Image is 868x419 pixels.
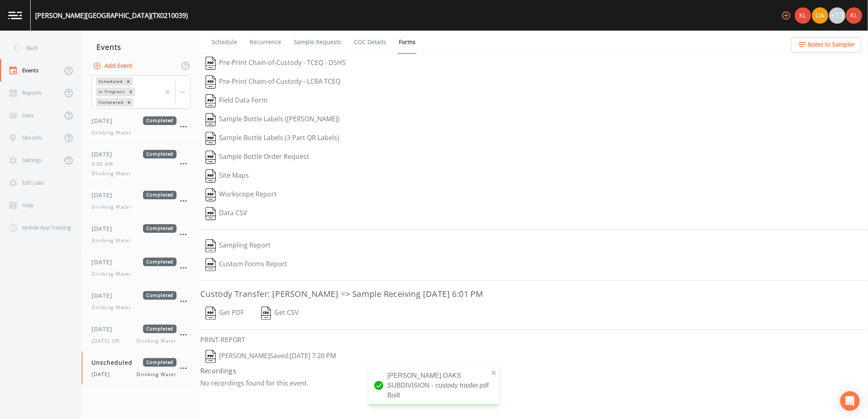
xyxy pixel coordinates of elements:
span: [DATE] [92,116,118,125]
img: svg%3e [261,307,271,320]
img: svg%3e [206,169,216,183]
div: Remove In Progress [126,87,135,96]
button: Sample Bottle Labels ([PERSON_NAME]) [200,110,345,129]
div: Completed [96,98,125,107]
button: Data CSV [200,204,253,223]
a: [DATE]CompletedDrinking Water [82,251,200,285]
p: No recordings found for this event. [200,379,868,387]
a: [DATE]Completed[DATE] SRIDrinking Water [82,318,200,352]
img: svg%3e [206,76,216,89]
span: Drinking Water [137,337,177,345]
button: close [491,368,497,377]
button: Field Data Form [200,91,273,110]
span: [DATE] [92,258,118,266]
img: svg%3e [206,94,216,107]
button: [PERSON_NAME]Saved:[DATE] 7:20 PM [200,347,341,366]
div: Events [82,37,200,57]
button: Notes to Sampler [791,37,861,52]
span: Completed [143,358,177,367]
button: Add Event [92,58,136,74]
span: 9:00 AM [92,160,118,168]
span: Notes to Sampler [808,40,855,50]
span: Completed [143,191,177,199]
a: [DATE]CompletedDrinking Water [82,110,200,143]
div: [PERSON_NAME] OAKS SUBDIVISION - custody trasfer.pdf Built [369,365,499,406]
button: Pre-Print Chain-of-Custody - TCEQ - DSHS [200,54,351,73]
img: svg%3e [206,188,216,201]
span: Completed [143,116,177,125]
div: David Weber [812,7,829,24]
span: Drinking Water [92,129,131,136]
img: svg%3e [206,258,216,271]
img: svg%3e [206,207,216,220]
a: UnscheduledCompleted[DATE]Drinking Water [82,352,200,385]
span: Completed [143,291,177,300]
div: In Progress [96,87,126,96]
img: svg%3e [206,307,216,320]
h4: Recordings [200,366,868,376]
a: [DATE]CompletedDrinking Water [82,184,200,218]
span: [DATE] [92,325,118,333]
button: Pre-Print Chain-of-Custody - LCRA TCEQ [200,73,346,91]
span: [DATE] [92,150,118,158]
div: Remove Scheduled [124,77,133,86]
img: logo [8,11,22,19]
a: [DATE]Completed9:00 AMDrinking Water [82,143,200,184]
a: [DATE]CompletedDrinking Water [82,285,200,318]
a: [DATE]CompletedDrinking Water [82,218,200,251]
span: [DATE] [92,224,118,233]
a: COC Details [353,31,387,53]
div: Scheduled [96,77,124,86]
span: Drinking Water [137,371,177,378]
button: Site Maps [200,167,254,185]
h6: PRINT-REPORT [200,336,868,344]
span: Completed [143,258,177,266]
span: [DATE] [92,191,118,199]
button: Custom Forms Report [200,255,293,274]
button: Sample Bottle Labels (3 Part QR Labels) [200,129,345,148]
button: Sample Bottle Order Request [200,148,314,167]
img: svg%3e [206,57,216,70]
div: Open Intercom Messenger [840,391,860,411]
span: Unscheduled [92,358,138,367]
a: Sample Requests [293,31,342,53]
img: a84961a0472e9debc750dd08a004988d [812,7,828,24]
span: Drinking Water [92,170,131,177]
img: svg%3e [206,132,216,145]
span: Completed [143,224,177,233]
h3: Custody Transfer: [PERSON_NAME] => Sample Receiving [DATE] 6:01 PM [200,288,868,301]
button: Get PDF [200,304,249,323]
div: Kler Teran [794,7,812,24]
a: Forms [398,31,417,54]
a: Schedule [210,31,238,53]
button: Get CSV [255,304,304,323]
span: Completed [143,325,177,333]
span: Completed [143,150,177,158]
span: Drinking Water [92,270,131,278]
span: Drinking Water [92,237,131,244]
img: svg%3e [206,350,216,363]
div: [PERSON_NAME][GEOGRAPHIC_DATA] (TX0210039) [35,11,188,20]
div: +13 [829,7,846,24]
span: [DATE] [92,371,115,378]
button: Workscope Report [200,185,282,204]
img: svg%3e [206,113,216,126]
img: 9c4450d90d3b8045b2e5fa62e4f92659 [846,7,862,24]
span: [DATE] [92,291,118,300]
a: Recurrence [248,31,282,53]
div: Remove Completed [125,98,134,107]
img: svg%3e [206,151,216,164]
button: Sampling Report [200,236,276,255]
img: 9c4450d90d3b8045b2e5fa62e4f92659 [795,7,811,24]
img: svg%3e [206,239,216,252]
span: [DATE] SRI [92,337,125,345]
span: Drinking Water [92,203,131,211]
span: Drinking Water [92,304,131,311]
